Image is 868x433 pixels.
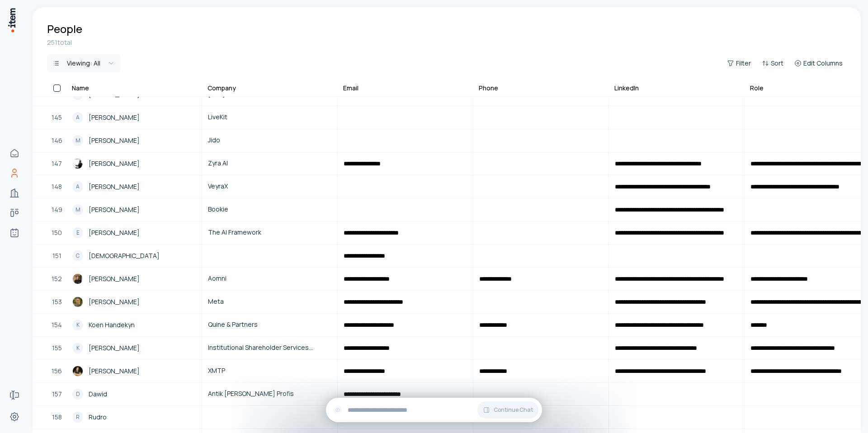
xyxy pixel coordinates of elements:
[203,383,337,405] a: Antik [PERSON_NAME] Profis
[47,22,82,36] h1: People
[89,113,140,122] span: [PERSON_NAME]
[208,227,331,237] span: The AI Framework
[89,366,140,376] span: [PERSON_NAME]
[203,130,337,151] a: Jido
[52,366,62,376] span: 156
[89,343,140,353] span: [PERSON_NAME]
[52,205,62,215] span: 149
[5,224,24,242] a: Agents
[67,107,201,128] a: A[PERSON_NAME]
[89,320,135,330] span: Koen Handekyn
[477,401,538,419] button: Continue Chat
[203,314,337,336] a: Quine & Partners
[67,222,201,244] a: E[PERSON_NAME]
[52,228,62,238] span: 150
[771,59,783,68] span: Sort
[67,245,201,267] a: C[DEMOGRAPHIC_DATA]
[208,84,236,93] div: Company
[67,59,100,68] div: Viewing:
[72,112,83,123] div: A
[208,112,331,122] span: LiveKit
[52,113,62,122] span: 145
[67,268,201,290] a: David Zhang[PERSON_NAME]
[52,274,62,284] span: 152
[72,412,83,423] div: R
[67,176,201,198] a: A[PERSON_NAME]
[52,251,61,261] span: 151
[208,297,331,306] span: Meta
[89,297,140,307] span: [PERSON_NAME]
[52,412,62,422] span: 158
[208,181,331,191] span: VeyraX
[203,199,337,221] a: Bookie
[208,366,331,376] span: XMTP
[72,204,83,215] div: M
[203,222,337,244] a: The AI Framework
[89,412,107,422] span: Rudro
[67,406,201,428] a: RRudro
[208,320,331,329] span: Quine & Partners
[72,320,83,330] div: K
[203,153,337,174] a: Zyra AI
[89,228,140,238] span: [PERSON_NAME]
[67,153,201,174] a: Marc Khamis[PERSON_NAME]
[203,291,337,313] a: Meta
[72,366,83,377] img: Shane Mac
[89,251,160,261] span: [DEMOGRAPHIC_DATA]
[614,84,639,93] div: LinkedIn
[52,343,62,353] span: 155
[89,159,140,169] span: [PERSON_NAME]
[7,7,16,33] img: Item Brain Logo
[5,144,24,162] a: Home
[203,268,337,290] a: Aomni
[203,337,337,359] a: Institutional Shareholder Services ([GEOGRAPHIC_DATA])
[89,274,140,284] span: [PERSON_NAME]
[72,389,83,400] div: D
[72,297,83,307] img: Chris Smith
[479,84,498,93] div: Phone
[89,389,107,399] span: Dawid
[52,136,62,146] span: 146
[208,158,331,168] span: Zyra AI
[67,130,201,151] a: M[PERSON_NAME]
[72,158,83,169] img: Marc Khamis
[72,227,83,238] div: E
[208,273,331,283] span: Aomni
[326,398,542,422] div: Continue Chat
[208,204,331,214] span: Bookie
[791,57,846,70] button: Edit Columns
[803,59,843,68] span: Edit Columns
[67,314,201,336] a: KKoen Handekyn
[67,383,201,405] a: DDawid
[203,176,337,198] a: VeyraX
[5,408,24,426] a: Settings
[52,182,62,192] span: 148
[67,291,201,313] a: Chris Smith[PERSON_NAME]
[208,135,331,145] span: Jido
[72,135,83,146] div: M
[5,386,24,404] a: Forms
[5,184,24,202] a: Companies
[52,389,62,399] span: 157
[343,84,359,93] div: Email
[736,59,751,68] span: Filter
[67,360,201,382] a: Shane Mac[PERSON_NAME]
[52,320,62,330] span: 154
[89,136,140,146] span: [PERSON_NAME]
[72,181,83,192] div: A
[89,205,140,215] span: [PERSON_NAME]
[5,164,24,182] a: People
[203,360,337,382] a: XMTP
[52,159,62,169] span: 147
[47,38,846,47] div: 251 total
[72,343,83,353] div: K
[52,297,62,307] span: 153
[72,84,89,93] div: Name
[5,204,24,222] a: Deals
[208,389,331,399] span: Antik [PERSON_NAME] Profis
[203,107,337,128] a: LiveKit
[208,343,331,353] span: Institutional Shareholder Services ([GEOGRAPHIC_DATA])
[758,57,787,70] button: Sort
[67,337,201,359] a: K[PERSON_NAME]
[89,182,140,192] span: [PERSON_NAME]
